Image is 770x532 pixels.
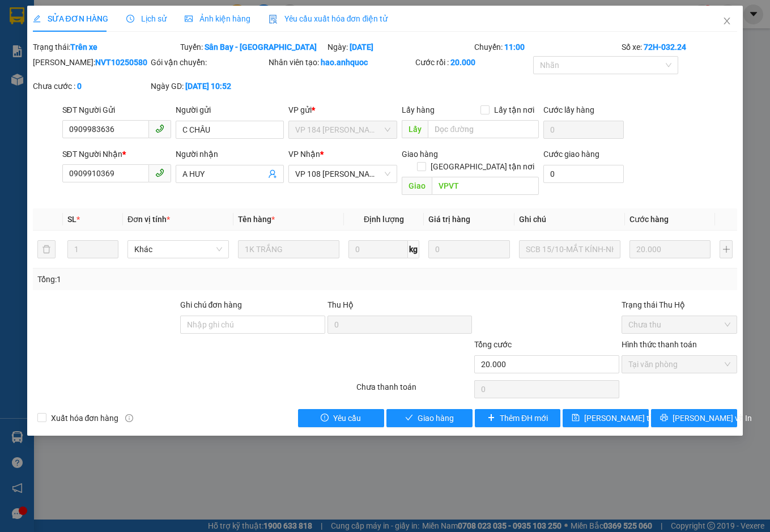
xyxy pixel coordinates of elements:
[205,42,317,52] b: Sân Bay - [GEOGRAPHIC_DATA]
[711,6,743,37] button: Close
[67,215,76,224] span: SL
[563,409,649,427] button: save[PERSON_NAME] thay đổi
[350,42,373,52] b: [DATE]
[151,80,266,92] div: Ngày GD:
[134,241,222,258] span: Khác
[644,42,686,52] b: 72H-032.24
[629,215,669,224] span: Cước hàng
[298,409,384,427] button: exclamation-circleYêu cầu
[327,300,354,309] span: Thu Hộ
[487,414,495,423] span: plus
[622,299,737,311] div: Trạng thái Thu Hộ
[402,120,428,138] span: Lấy
[33,80,148,92] div: Chưa cước :
[238,240,339,258] input: VD: Bàn, Ghế
[355,381,473,401] div: Chưa thanh toán
[127,215,170,224] span: Đơn vị tính
[490,104,539,116] span: Lấy tận nơi
[432,177,539,195] input: Dọc đường
[651,409,737,427] button: printer[PERSON_NAME] và In
[155,168,164,177] span: phone
[402,150,438,159] span: Giao hàng
[295,165,390,182] span: VP 108 Lê Hồng Phong - Vũng Tàu
[543,150,599,159] label: Cước giao hàng
[37,240,56,258] button: delete
[418,412,454,424] span: Giao hàng
[620,41,738,53] div: Số xe:
[179,41,326,53] div: Tuyến:
[33,56,148,69] div: [PERSON_NAME]:
[474,340,512,349] span: Tổng cước
[428,215,470,224] span: Giá trị hàng
[33,15,41,23] span: edit
[77,82,82,91] b: 0
[70,42,97,52] b: Trên xe
[288,104,397,116] div: VP gửi
[185,14,250,23] span: Ảnh kiện hàng
[450,58,475,67] b: 20.000
[514,208,625,231] th: Ghi chú
[628,316,730,333] span: Chưa thu
[475,409,561,427] button: plusThêm ĐH mới
[572,414,580,423] span: save
[295,121,390,138] span: VP 184 Nguyễn Văn Trỗi - HCM
[269,14,388,23] span: Yêu cầu xuất hóa đơn điện tử
[628,356,730,373] span: Tại văn phòng
[321,58,368,67] b: hao.anhquoc
[32,41,179,53] div: Trạng thái:
[428,240,509,258] input: 0
[543,165,624,183] input: Cước giao hàng
[155,124,164,133] span: phone
[321,414,329,423] span: exclamation-circle
[386,409,473,427] button: checkGiao hàng
[402,105,435,114] span: Lấy hàng
[402,177,432,195] span: Giao
[288,150,320,159] span: VP Nhận
[622,340,697,349] label: Hình thức thanh toán
[543,121,624,139] input: Cước lấy hàng
[33,14,108,23] span: SỬA ĐƠN HÀNG
[185,15,193,23] span: picture
[584,412,675,424] span: [PERSON_NAME] thay đổi
[126,15,134,23] span: clock-circle
[629,240,711,258] input: 0
[364,215,404,224] span: Định lượng
[176,104,284,116] div: Người gửi
[176,148,284,160] div: Người nhận
[426,160,539,173] span: [GEOGRAPHIC_DATA] tận nơi
[268,169,277,178] span: user-add
[405,414,413,423] span: check
[185,82,231,91] b: [DATE] 10:52
[125,414,133,422] span: info-circle
[95,58,147,67] b: NVT10250580
[415,56,531,69] div: Cước rồi :
[238,215,275,224] span: Tên hàng
[151,56,266,69] div: Gói vận chuyển:
[473,41,620,53] div: Chuyến:
[543,105,594,114] label: Cước lấy hàng
[62,104,171,116] div: SĐT Người Gửi
[269,56,414,69] div: Nhân viên tạo:
[408,240,419,258] span: kg
[660,414,668,423] span: printer
[519,240,620,258] input: Ghi Chú
[37,273,298,286] div: Tổng: 1
[62,148,171,160] div: SĐT Người Nhận
[428,120,539,138] input: Dọc đường
[720,240,733,258] button: plus
[180,316,325,334] input: Ghi chú đơn hàng
[126,14,167,23] span: Lịch sử
[46,412,124,424] span: Xuất hóa đơn hàng
[722,16,731,25] span: close
[333,412,361,424] span: Yêu cầu
[180,300,243,309] label: Ghi chú đơn hàng
[326,41,474,53] div: Ngày:
[269,15,278,24] img: icon
[504,42,525,52] b: 11:00
[500,412,548,424] span: Thêm ĐH mới
[673,412,752,424] span: [PERSON_NAME] và In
